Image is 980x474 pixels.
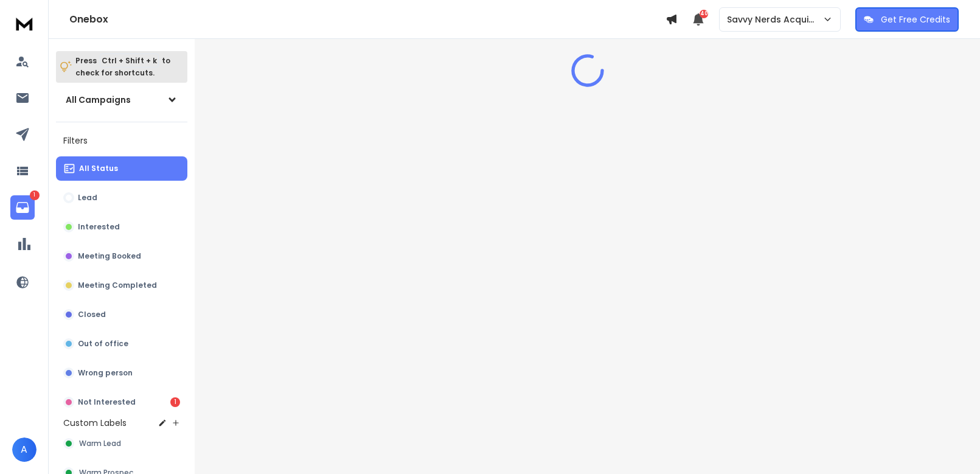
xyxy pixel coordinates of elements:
span: 40 [700,10,708,18]
a: 1 [10,195,35,220]
button: Interested [56,215,187,239]
button: Meeting Completed [56,273,187,298]
p: Closed [78,310,106,319]
p: Savvy Nerds Acquisition [727,13,822,26]
p: Interested [78,222,120,232]
p: Meeting Completed [78,281,157,290]
div: 1 [170,397,180,407]
span: Warm Lead [79,439,121,448]
p: Wrong person [78,368,133,378]
button: All Status [56,156,187,181]
button: Warm Lead [56,431,187,456]
p: All Status [79,164,118,173]
span: Ctrl + Shift + k [100,54,159,68]
button: Out of office [56,332,187,356]
p: 1 [30,190,40,200]
h1: All Campaigns [66,94,131,106]
button: Meeting Booked [56,244,187,268]
p: Press to check for shortcuts. [75,55,170,79]
p: Lead [78,193,97,203]
button: A [12,437,36,462]
img: logo [12,12,36,35]
button: Wrong person [56,361,187,385]
p: Meeting Booked [78,251,141,261]
h1: Onebox [69,12,665,27]
button: Lead [56,186,187,210]
p: Out of office [78,339,128,349]
p: Not Interested [78,397,136,407]
p: Get Free Credits [881,13,950,26]
h3: Custom Labels [63,417,127,429]
h3: Filters [56,132,187,149]
button: All Campaigns [56,88,187,112]
button: Not Interested1 [56,390,187,414]
button: Closed [56,302,187,327]
button: Get Free Credits [855,7,959,32]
